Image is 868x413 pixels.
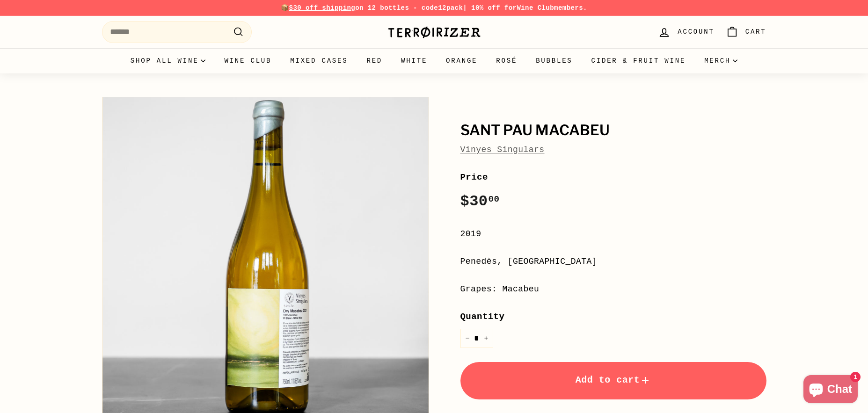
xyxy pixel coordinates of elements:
button: Add to cart [460,362,766,399]
p: 📦 on 12 bottles - code | 10% off for members. [102,3,766,13]
span: Account [678,27,714,37]
a: Wine Club [215,48,281,73]
a: Bubbles [526,48,582,73]
a: Wine Club [517,4,554,12]
a: White [392,48,437,73]
strong: 12pack [438,4,463,12]
input: quantity [460,329,493,348]
summary: Merch [695,48,747,73]
label: Price [460,170,766,184]
a: Mixed Cases [281,48,357,73]
a: Vinyes Singulars [460,145,545,154]
h1: Sant Pau Macabeu [460,123,766,138]
a: Cart [720,18,772,46]
sup: 00 [488,194,499,204]
span: $30 [460,193,500,210]
inbox-online-store-chat: Shopify online store chat [801,375,861,406]
a: Orange [437,48,487,73]
div: Penedès, [GEOGRAPHIC_DATA] [460,255,766,268]
div: 2019 [460,227,766,241]
label: Quantity [460,310,766,324]
button: Reduce item quantity by one [460,329,474,348]
span: $30 off shipping [289,4,356,12]
a: Cider & Fruit Wine [582,48,695,73]
span: Add to cart [576,375,651,385]
button: Increase item quantity by one [479,329,493,348]
a: Account [652,18,720,46]
div: Grapes: Macabeu [460,283,766,296]
a: Rosé [487,48,526,73]
summary: Shop all wine [121,48,215,73]
span: Cart [745,27,766,37]
a: Red [357,48,392,73]
div: Primary [83,48,785,73]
